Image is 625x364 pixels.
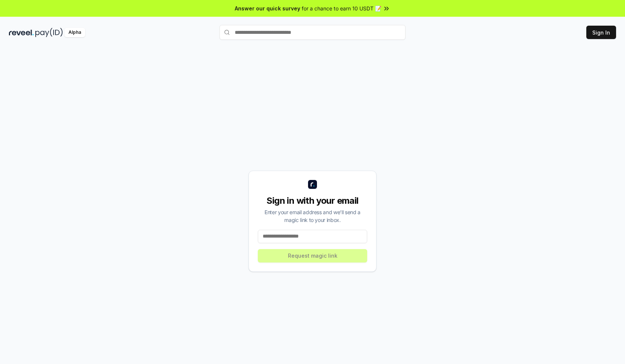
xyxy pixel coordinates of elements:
[35,28,63,37] img: pay_id
[302,4,381,12] span: for a chance to earn 10 USDT 📝
[9,28,34,37] img: reveel_dark
[308,180,317,189] img: logo_small
[586,26,616,39] button: Sign In
[64,28,85,37] div: Alpha
[258,195,367,207] div: Sign in with your email
[235,4,300,12] span: Answer our quick survey
[258,208,367,224] div: Enter your email address and we’ll send a magic link to your inbox.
